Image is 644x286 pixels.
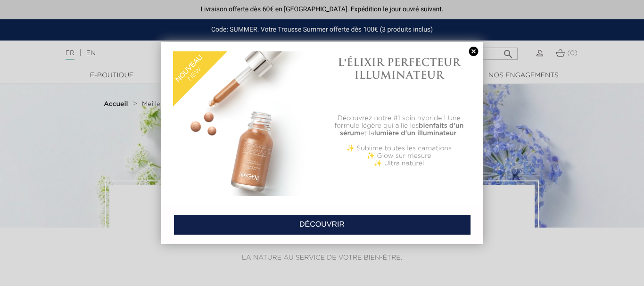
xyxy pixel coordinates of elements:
[327,152,471,160] p: ✨ Glow sur mesure
[327,145,471,152] p: ✨ Sublime toutes les carnations
[173,214,471,235] a: DÉCOUVRIR
[327,114,471,137] p: Découvrez notre #1 soin hybride ! Une formule légère qui allie les et la .
[340,123,463,137] b: bienfaits d'un sérum
[374,130,457,137] b: lumière d'un illuminateur
[327,56,471,81] h1: L'ÉLIXIR PERFECTEUR ILLUMINATEUR
[327,160,471,167] p: ✨ Ultra naturel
